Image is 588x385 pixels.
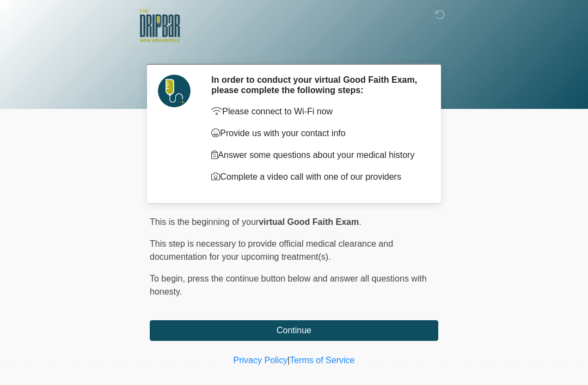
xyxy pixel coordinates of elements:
img: Agent Avatar [158,75,191,107]
p: Complete a video call with one of our providers [211,170,422,184]
span: This step is necessary to provide official medical clearance and documentation for your upcoming ... [150,239,393,261]
a: | [287,356,290,365]
p: Answer some questions about your medical history [211,149,422,162]
strong: virtual Good Faith Exam [259,217,359,227]
span: . [359,217,361,227]
span: press the continue button below and answer all questions with honesty. [150,274,427,296]
img: The DRIPBaR - New Braunfels Logo [139,8,180,44]
span: To begin, [150,274,187,283]
button: Continue [150,320,438,341]
a: Terms of Service [290,356,354,365]
a: Privacy Policy [234,356,288,365]
span: This is the beginning of your [150,217,259,227]
p: Please connect to Wi-Fi now [211,105,422,118]
h2: In order to conduct your virtual Good Faith Exam, please complete the following steps: [211,75,422,95]
p: Provide us with your contact info [211,127,422,140]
